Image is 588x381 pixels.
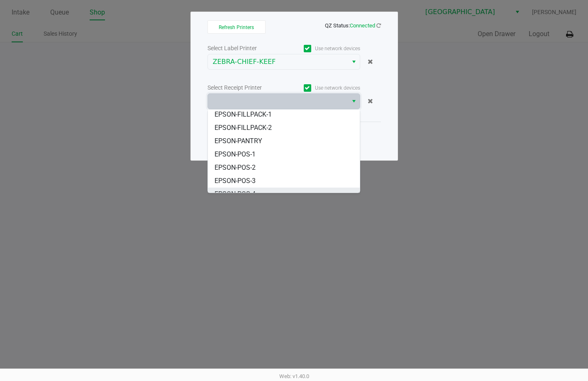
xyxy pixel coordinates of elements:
[215,149,256,159] span: EPSON-POS-1
[215,189,256,199] span: EPSON-POS-4
[219,24,254,30] span: Refresh Printers
[348,54,360,69] button: Select
[279,373,309,379] span: Web: v1.40.0
[207,83,284,92] div: Select Receipt Printer
[215,176,256,186] span: EPSON-POS-3
[215,123,272,133] span: EPSON-FILLPACK-2
[215,136,262,146] span: EPSON-PANTRY
[215,163,256,173] span: EPSON-POS-2
[207,44,284,53] div: Select Label Printer
[284,45,360,52] label: Use network devices
[325,22,381,29] span: QZ Status:
[350,22,375,29] span: Connected
[348,94,360,109] button: Select
[213,57,343,67] span: ZEBRA-CHIEF-KEEF
[215,110,272,120] span: EPSON-FILLPACK-1
[284,84,360,92] label: Use network devices
[207,20,266,34] button: Refresh Printers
